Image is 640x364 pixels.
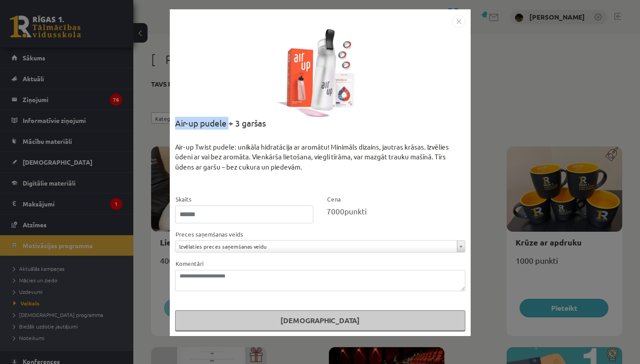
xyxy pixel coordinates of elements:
[327,206,465,217] div: punkti
[176,241,465,252] a: Izvēlaties preces saņemšanas veidu
[175,142,465,194] div: Air-up Twist pudele: unikāla hidratācija ar aromātu! Minimāls dizains, jautras krāsas. Izvēlies ū...
[327,206,344,216] span: 7000
[452,16,465,24] a: Close
[175,117,465,142] div: Air-up pudele + 3 garšas
[179,241,453,252] span: Izvēlaties preces saņemšanas veidu
[175,310,465,331] button: [DEMOGRAPHIC_DATA]
[175,230,243,239] label: Preces saņemšanas veids
[175,195,192,204] label: Skaits
[175,259,204,268] label: Komentāri
[327,195,341,204] label: Cena
[452,15,465,28] img: motivation-modal-close-c4c6120e38224f4335eb81b515c8231475e344d61debffcd306e703161bf1fac.png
